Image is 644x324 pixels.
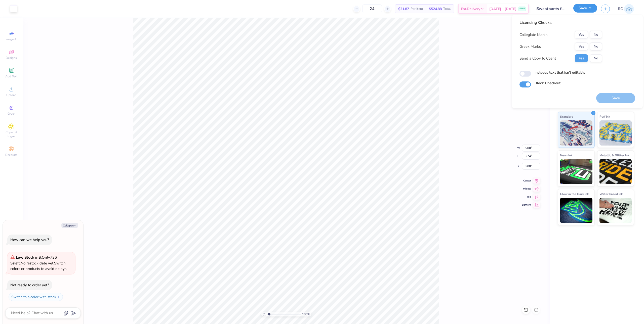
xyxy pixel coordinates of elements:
[10,283,49,288] div: Not ready to order yet?
[522,195,531,199] span: Top
[5,74,17,78] span: Add Text
[519,32,547,38] div: Collegiate Marks
[3,130,20,138] span: Clipart & logos
[599,114,610,119] span: Puff Ink
[590,54,602,62] button: No
[362,4,382,13] input: – –
[560,159,592,184] img: Neon Ink
[10,237,49,242] div: How can we help you?
[411,6,423,12] span: Per Item
[533,4,570,14] input: Untitled Design
[519,7,525,11] span: FREE
[618,6,623,12] span: RC
[599,120,632,146] img: Puff Ink
[10,255,67,271] span: Only 736 Ss left. Switch colors or products to avoid delays.
[573,4,597,13] button: Save
[6,37,17,41] span: Image AI
[519,20,602,26] div: Licensing Checks
[599,159,632,184] img: Metallic & Glitter Ink
[560,114,573,119] span: Standard
[624,4,634,14] img: Rio Cabojoc
[302,312,310,316] span: 135 %
[590,42,602,51] button: No
[590,31,602,39] button: No
[16,255,42,260] strong: Low Stock in S :
[575,54,588,62] button: Yes
[599,153,629,158] span: Metallic & Glitter Ink
[429,6,442,12] span: $524.88
[398,6,409,12] span: $21.87
[599,198,632,223] img: Water based Ink
[522,187,531,191] span: Middle
[522,203,531,207] span: Bottom
[560,153,572,158] span: Neon Ink
[461,6,480,12] span: Est. Delivery
[489,6,516,12] span: [DATE] - [DATE]
[535,70,585,75] label: Includes text that isn't editable
[522,179,531,182] span: Center
[21,261,54,266] span: No restock date yet.
[57,295,60,298] img: Switch to a color with stock
[575,31,588,39] button: Yes
[8,112,15,116] span: Greek
[560,191,589,197] span: Glow in the Dark Ink
[560,120,592,146] img: Standard
[599,191,623,197] span: Water based Ink
[6,56,17,60] span: Designs
[575,42,588,51] button: Yes
[618,4,634,14] a: RC
[6,93,16,97] span: Upload
[519,56,556,61] div: Send a Copy to Client
[443,6,451,12] span: Total
[61,223,78,228] button: Collapse
[519,44,541,50] div: Greek Marks
[560,198,592,223] img: Glow in the Dark Ink
[535,80,560,86] label: Block Checkout
[5,153,17,157] span: Decorate
[9,293,63,301] button: Switch to a color with stock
